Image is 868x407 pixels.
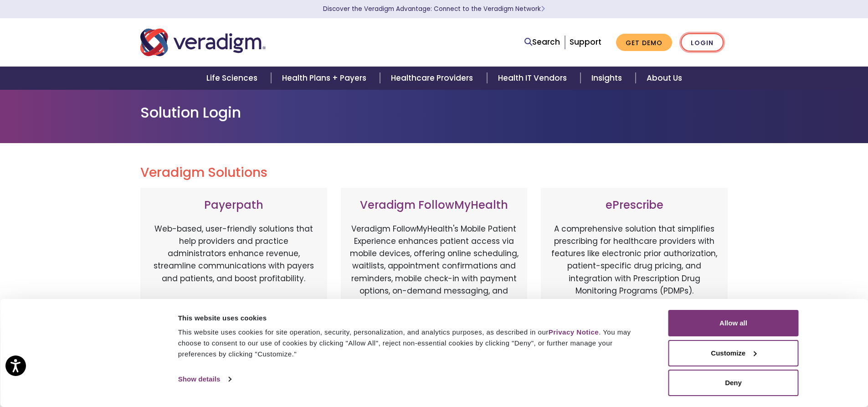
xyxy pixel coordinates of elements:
[323,5,545,13] a: Discover the Veradigm Advantage: Connect to the Veradigm NetworkLearn More
[668,310,799,336] button: Allow all
[178,327,648,360] div: This website uses cookies for site operation, security, personalization, and analytics purposes, ...
[550,223,719,319] p: A comprehensive solution that simplifies prescribing for healthcare providers with features like ...
[693,341,857,396] iframe: Drift Chat Widget
[541,5,545,13] span: Learn More
[149,223,318,319] p: Web-based, user-friendly solutions that help providers and practice administrators enhance revenu...
[195,67,271,90] a: Life Sciences
[616,34,672,52] a: Get Demo
[178,372,231,386] a: Show details
[140,27,266,57] img: Veradigm logo
[550,199,719,212] h3: ePrescribe
[570,36,601,47] a: Support
[681,33,724,52] a: Login
[549,328,599,336] a: Privacy Notice
[350,199,519,212] h3: Veradigm FollowMyHealth
[580,67,636,90] a: Insights
[271,67,380,90] a: Health Plans + Payers
[149,199,318,212] h3: Payerpath
[524,36,560,48] a: Search
[636,67,693,90] a: About Us
[668,340,799,366] button: Customize
[178,313,648,324] div: This website uses cookies
[487,67,580,90] a: Health IT Vendors
[140,104,728,121] h1: Solution Login
[140,165,728,180] h2: Veradigm Solutions
[668,370,799,396] button: Deny
[380,67,487,90] a: Healthcare Providers
[350,223,519,309] p: Veradigm FollowMyHealth's Mobile Patient Experience enhances patient access via mobile devices, o...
